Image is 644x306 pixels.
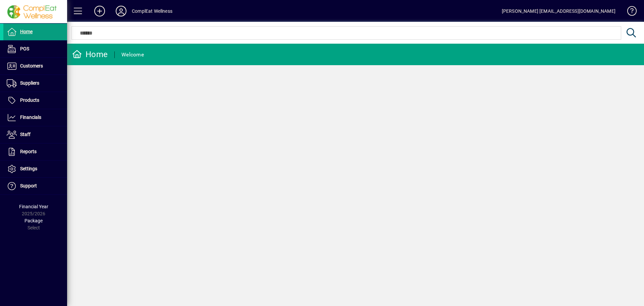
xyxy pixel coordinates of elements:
span: POS [20,46,29,51]
a: Staff [3,126,67,143]
div: ComplEat Wellness [132,6,172,16]
a: Suppliers [3,75,67,92]
span: Financial Year [19,204,48,209]
a: Support [3,178,67,194]
button: Add [89,5,110,17]
a: Financials [3,109,67,126]
a: Customers [3,58,67,75]
span: Products [20,97,39,103]
a: Knowledge Base [622,1,636,23]
div: [PERSON_NAME] [EMAIL_ADDRESS][DOMAIN_NAME] [502,6,615,16]
span: Settings [20,166,37,171]
div: Home [72,49,108,60]
a: POS [3,41,67,57]
span: Home [20,29,33,34]
span: Staff [20,132,31,137]
span: Customers [20,63,43,69]
a: Products [3,92,67,109]
span: Reports [20,149,37,154]
a: Settings [3,161,67,177]
div: Welcome [121,49,144,60]
span: Financials [20,115,41,120]
a: Reports [3,143,67,160]
span: Package [24,218,43,223]
span: Support [20,183,37,188]
span: Suppliers [20,80,39,86]
button: Profile [110,5,132,17]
